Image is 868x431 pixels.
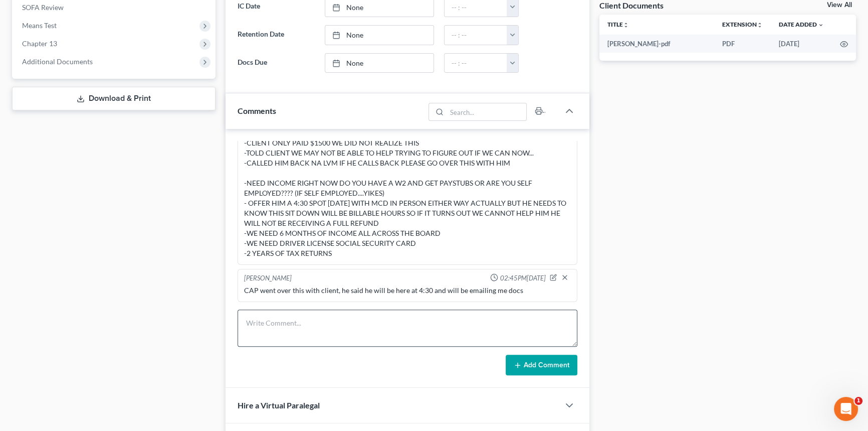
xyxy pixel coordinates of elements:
a: Date Added expand_more [779,21,824,28]
a: Download & Print [12,87,215,110]
td: PDF [714,35,771,53]
a: None [325,54,433,73]
input: -- : -- [445,54,508,73]
span: SOFA Review [22,3,64,12]
a: View All [827,2,852,9]
td: [PERSON_NAME]-pdf [599,35,715,53]
div: CAP went over this with client, he said he will be here at 4:30 and will be emailing me docs [244,285,571,296]
div: -SHERIFF [PERSON_NAME] IS 10/15 -CLIENT ONLY PAID $1500 WE DID NOT REALIZE THIS -TOLD CLIENT WE M... [244,128,571,258]
label: Docs Due [233,53,320,73]
i: unfold_more [623,22,629,28]
div: [PERSON_NAME] [244,273,292,283]
i: expand_more [818,22,824,28]
span: 02:45PM[DATE] [500,273,546,283]
iframe: Intercom live chat [834,397,858,421]
button: Add Comment [506,355,577,376]
input: -- : -- [445,26,508,45]
a: None [325,26,433,45]
span: Hire a Virtual Paralegal [238,400,320,410]
label: Retention Date [233,25,320,45]
span: Comments [238,106,276,115]
a: Extensionunfold_more [722,21,763,28]
input: Search... [447,103,526,120]
span: Chapter 13 [22,39,57,48]
a: Titleunfold_more [607,21,629,28]
i: unfold_more [757,22,763,28]
span: 1 [854,397,862,405]
span: Additional Documents [22,57,93,66]
td: [DATE] [771,35,832,53]
span: Means Test [22,21,57,30]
